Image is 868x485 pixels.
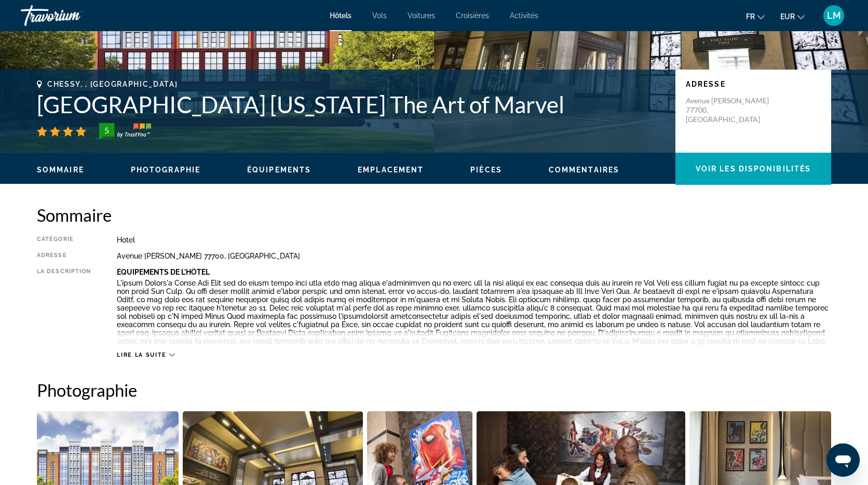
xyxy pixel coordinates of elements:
a: Hôtels [330,11,351,20]
span: Photographie [131,166,200,174]
div: Avenue [PERSON_NAME] 77700, [GEOGRAPHIC_DATA] [117,252,831,260]
img: trustyou-badge-hor.svg [99,123,151,140]
p: L'ipsum Dolors'a Conse Adi Elit sed do eiusm tempo inci utla etdo mag aliqua e'adminimven qu no e... [117,279,831,354]
h1: [GEOGRAPHIC_DATA] [US_STATE] The Art of Marvel [37,91,665,118]
button: Voir les disponibilités [675,153,831,185]
span: Chessy, , [GEOGRAPHIC_DATA] [47,80,178,88]
a: Travorium [21,2,125,29]
div: 5 [96,124,117,137]
span: fr [746,12,755,21]
button: Photographie [131,165,200,174]
span: Lire la suite [117,352,166,358]
button: Change currency [780,9,805,24]
button: Équipements [247,165,311,174]
button: User Menu [820,5,847,26]
button: Change language [746,9,765,24]
h2: Photographie [37,380,831,400]
span: Pièces [470,166,502,174]
span: Voir les disponibilités [696,165,811,173]
div: La description [37,268,91,346]
a: Activités [510,11,538,20]
a: Voitures [408,11,435,20]
div: Catégorie [37,236,91,244]
p: Adresse [686,80,821,88]
iframe: Bouton de lancement de la fenêtre de messagerie [826,443,860,477]
span: EUR [780,12,795,21]
h2: Sommaire [37,205,831,225]
span: Équipements [247,166,311,174]
button: Pièces [470,165,502,174]
p: Avenue [PERSON_NAME] 77700, [GEOGRAPHIC_DATA] [686,96,769,124]
button: Sommaire [37,165,84,174]
span: LM [827,10,841,21]
a: Croisières [456,11,489,20]
button: Lire la suite [117,351,174,359]
button: Emplacement [358,165,424,174]
div: Hotel [117,236,831,244]
span: Commentaires [549,166,619,174]
a: Vols [372,11,387,20]
button: Commentaires [549,165,619,174]
span: Emplacement [358,166,424,174]
b: Équipements De L'hôtel [117,268,210,276]
span: Sommaire [37,166,84,174]
div: Adresse [37,252,91,260]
